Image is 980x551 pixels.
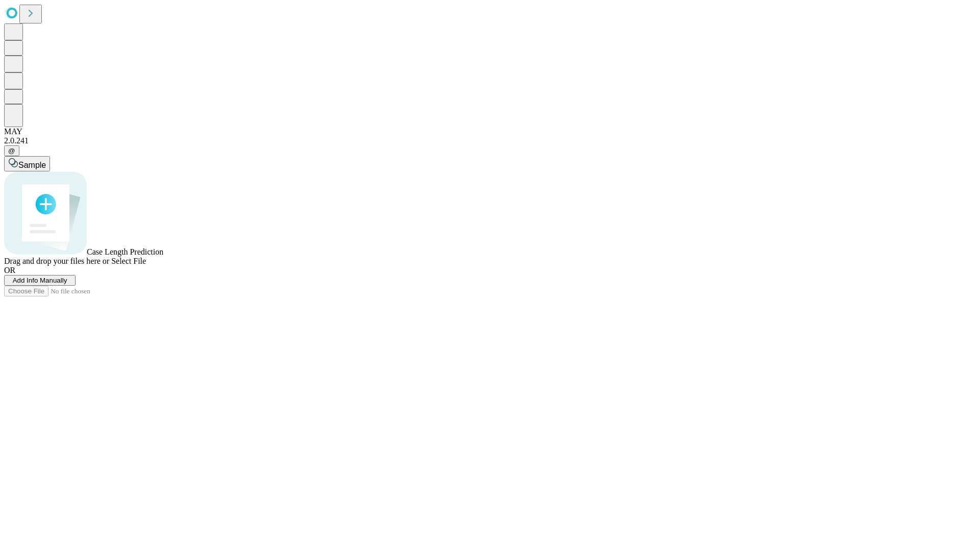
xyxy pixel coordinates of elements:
span: OR [4,266,15,274]
button: Sample [4,156,50,171]
span: Sample [18,161,46,169]
span: Select File [111,257,146,265]
div: MAY [4,127,976,136]
span: Add Info Manually [13,277,67,284]
button: @ [4,145,19,156]
span: Drag and drop your files here or [4,257,109,265]
span: @ [8,147,15,155]
div: 2.0.241 [4,136,976,145]
button: Add Info Manually [4,275,76,286]
span: Case Length Prediction [87,247,163,256]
